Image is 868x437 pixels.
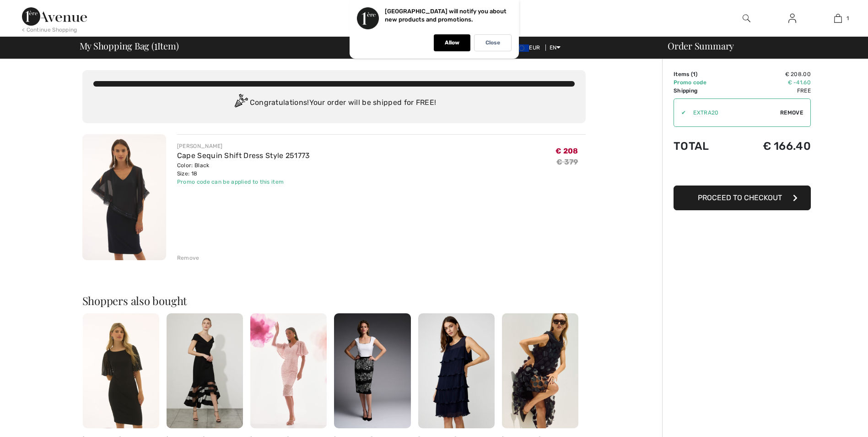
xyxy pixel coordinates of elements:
s: € 379 [556,158,578,166]
div: Promo code can be applied to this item [177,178,310,186]
span: My Shopping Bag ( Item) [80,41,179,50]
img: search the website [743,13,750,24]
button: Proceed to Checkout [674,186,811,210]
img: Euro [514,44,529,52]
td: Shipping [674,87,732,95]
td: € -41.60 [732,78,811,87]
div: Remove [177,254,199,262]
a: 1 [815,13,860,24]
iframe: PayPal [674,162,811,182]
span: Remove [780,109,803,117]
td: € 166.40 [732,131,811,162]
img: Off-Shoulder Flare Dress Style 223743 [167,313,243,428]
span: € 208 [555,147,578,155]
img: V-Neck Bodycon Dress Style 251744 [250,313,327,428]
div: Congratulations! Your order will be shipped for FREE! [93,94,575,112]
span: EUR [514,44,544,51]
div: [PERSON_NAME] [177,142,310,150]
div: Order Summary [657,41,863,50]
td: Total [674,131,732,162]
h2: Shoppers also bought [82,295,586,306]
img: Floral Square-Neck Sheath Dress Style 223724 [334,313,410,428]
span: 1 [846,14,849,22]
td: Items ( ) [674,70,732,78]
img: 1ère Avenue [22,7,87,26]
div: < Continue Shopping [22,26,77,34]
p: Close [485,39,500,46]
a: Cape Sequin Shift Dress Style 251773 [177,151,310,160]
img: Knee-Length Sheath Dress Style 251721 [83,313,159,428]
td: Promo code [674,78,732,87]
p: [GEOGRAPHIC_DATA] will notify you about new products and promotions. [385,8,507,23]
input: Promo code [686,99,780,126]
span: Proceed to Checkout [698,193,782,202]
img: Congratulation2.svg [232,94,250,112]
img: Knee-Length A-Line Dress Style 258718U [418,313,495,428]
span: 1 [154,39,157,51]
span: 1 [693,71,695,77]
td: € 208.00 [732,70,811,78]
img: Sleeveless A-line Dress Style 251262 [502,313,578,428]
div: ✔ [674,109,686,117]
div: Color: Black Size: 18 [177,161,310,178]
img: Cape Sequin Shift Dress Style 251773 [82,134,166,260]
img: My Info [788,13,796,24]
td: Free [732,87,811,95]
a: Sign In [781,13,803,24]
img: My Bag [834,13,842,24]
p: Allow [445,39,459,46]
span: EN [550,44,561,51]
